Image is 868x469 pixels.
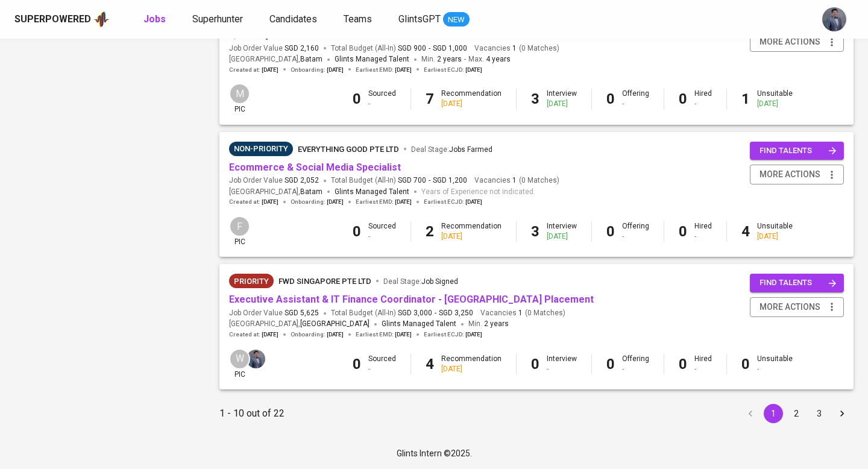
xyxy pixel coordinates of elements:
[750,142,844,160] button: find talents
[426,90,434,107] b: 7
[441,354,502,374] div: Recommendation
[622,221,649,242] div: Offering
[547,89,577,109] div: Interview
[229,348,250,370] div: W
[285,308,319,318] span: SGD 5,625
[395,198,412,206] span: [DATE]
[285,175,319,186] span: SGD 2,052
[269,12,319,27] a: Candidates
[14,13,91,27] div: Superpowered
[353,223,361,240] b: 0
[465,330,482,339] span: [DATE]
[398,175,426,186] span: SGD 700
[291,330,344,339] span: Onboarding :
[750,274,844,292] button: find talents
[395,330,412,339] span: [DATE]
[229,348,250,380] div: pic
[679,90,687,107] b: 0
[441,89,502,109] div: Recommendation
[443,14,470,26] span: NEW
[424,198,482,206] span: Earliest ECJD :
[547,364,577,374] div: -
[327,198,344,206] span: [DATE]
[335,187,409,196] span: Glints Managed Talent
[764,404,783,423] button: page 1
[694,89,712,109] div: Hired
[368,89,396,109] div: Sourced
[741,90,750,107] b: 1
[368,364,396,374] div: -
[531,356,539,373] b: 0
[356,198,412,206] span: Earliest EMD :
[398,12,470,27] a: GlintsGPT NEW
[426,223,434,240] b: 2
[439,308,473,318] span: SGD 3,250
[93,10,110,28] img: app logo
[679,356,687,373] b: 0
[356,66,412,74] span: Earliest EMD :
[486,55,511,63] span: 4 years
[219,406,285,421] p: 1 - 10 out of 22
[229,83,250,115] div: pic
[832,404,852,423] button: Go to next page
[192,12,245,27] a: Superhunter
[229,29,359,40] a: QA Analyst - Autowealth - JF
[757,221,793,242] div: Unsuitable
[464,54,466,66] span: -
[759,300,820,315] span: more actions
[353,90,361,107] b: 0
[327,66,344,74] span: [DATE]
[327,330,344,339] span: [DATE]
[759,34,820,49] span: more actions
[465,66,482,74] span: [DATE]
[300,186,322,198] span: Batam
[474,175,559,186] span: Vacancies ( 0 Matches )
[331,175,467,186] span: Total Budget (All-In)
[331,43,467,54] span: Total Budget (All-In)
[433,175,467,186] span: SGD 1,200
[741,356,750,373] b: 0
[331,308,473,318] span: Total Budget (All-In)
[437,55,462,63] span: 2 years
[14,10,110,28] a: Superpoweredapp logo
[229,198,278,206] span: Created at :
[229,318,370,330] span: [GEOGRAPHIC_DATA] ,
[229,83,250,104] div: M
[739,404,854,423] nav: pagination navigation
[426,356,434,373] b: 4
[757,99,793,109] div: [DATE]
[757,89,793,109] div: Unsuitable
[229,143,293,155] span: Non-Priority
[424,330,482,339] span: Earliest ECJD :
[395,66,412,74] span: [DATE]
[229,142,293,156] div: Sufficient Talents in Pipeline
[247,350,265,368] img: jhon@glints.com
[480,308,565,318] span: Vacancies ( 0 Matches )
[421,186,535,198] span: Years of Experience not indicated.
[398,43,426,54] span: SGD 900
[484,319,509,328] span: 2 years
[787,404,806,423] button: Go to page 2
[679,223,687,240] b: 0
[694,364,712,374] div: -
[694,231,712,242] div: -
[229,162,401,173] a: Ecommerce & Social Media Specialist
[344,12,374,27] a: Teams
[694,221,712,242] div: Hired
[429,175,430,186] span: -
[606,356,615,373] b: 0
[622,89,649,109] div: Offering
[449,145,492,154] span: Jobs Farmed
[368,354,396,374] div: Sourced
[229,216,250,237] div: F
[622,364,649,374] div: -
[511,43,517,54] span: 1
[398,13,441,25] span: GlintsGPT
[143,12,168,27] a: Jobs
[741,223,750,240] b: 4
[398,308,432,318] span: SGD 3,000
[291,198,344,206] span: Onboarding :
[547,354,577,374] div: Interview
[531,223,539,240] b: 3
[606,90,615,107] b: 0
